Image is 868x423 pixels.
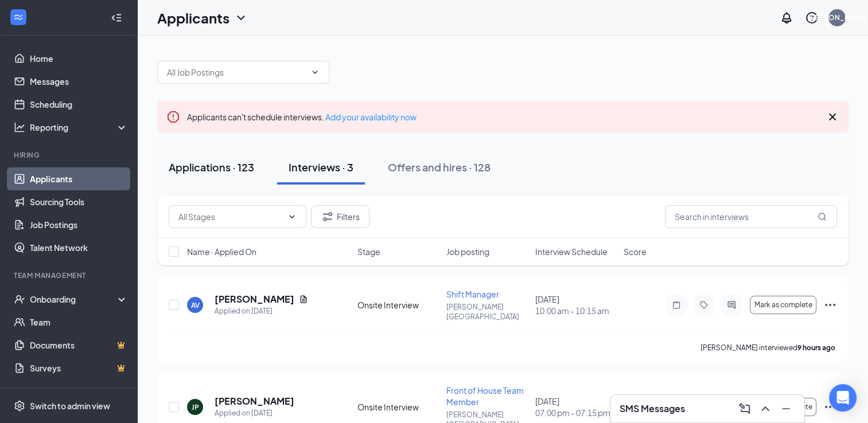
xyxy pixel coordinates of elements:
svg: Notifications [780,11,793,25]
svg: Document [299,295,308,304]
span: Name · Applied On [187,246,256,257]
div: Applied on [DATE] [215,408,294,419]
button: ComposeMessage [735,399,754,418]
a: Messages [30,70,128,93]
input: All Stages [178,210,283,223]
span: Score [624,246,647,257]
div: [DATE] [535,395,617,418]
h3: SMS Messages [620,402,685,415]
svg: QuestionInfo [805,11,819,25]
h1: Applicants [157,8,229,28]
svg: Collapse [111,12,122,23]
svg: Minimize [779,402,793,416]
svg: ComposeMessage [738,402,752,416]
div: Team Management [14,271,126,280]
svg: Filter [321,210,334,224]
input: Search in interviews [665,205,837,228]
span: Job posting [446,246,489,257]
span: Front of House Team Member [446,385,524,407]
svg: Tag [697,300,711,310]
a: Applicants [30,167,128,190]
h5: [PERSON_NAME] [215,395,294,408]
svg: WorkstreamLogo [13,11,24,23]
span: Applicants can't schedule interviews. [187,112,417,122]
div: Onsite Interview [357,299,439,311]
div: [PERSON_NAME] [808,13,867,22]
input: All Job Postings [167,66,306,79]
span: 10:00 am - 10:15 am [535,305,617,316]
svg: Note [670,300,683,310]
span: Shift Manager [446,289,499,299]
svg: ChevronDown [287,212,297,221]
a: Job Postings [30,213,128,236]
svg: Settings [14,400,25,412]
a: Team [30,311,128,334]
div: Applied on [DATE] [215,305,308,317]
a: DocumentsCrown [30,334,128,357]
span: Mark as complete [754,301,812,309]
span: 07:00 pm - 07:15 pm [535,407,617,418]
div: JP [192,402,199,412]
h5: [PERSON_NAME] [215,293,294,305]
a: Home [30,47,128,70]
span: Interview Schedule [535,246,607,257]
div: Interviews · 3 [289,160,353,174]
div: Hiring [14,150,126,160]
div: [DATE] [535,293,617,316]
div: AV [191,300,200,310]
svg: ChevronUp [758,402,772,416]
div: Open Intercom Messenger [829,384,857,412]
svg: Ellipses [823,400,837,414]
div: Reporting [30,122,129,133]
a: Sourcing Tools [30,190,128,213]
svg: ActiveChat [725,300,738,310]
svg: Analysis [14,122,25,133]
svg: UserCheck [14,293,25,305]
a: Talent Network [30,236,128,259]
a: SurveysCrown [30,357,128,379]
button: Minimize [777,399,795,418]
svg: Ellipses [823,298,837,312]
svg: MagnifyingGlass [818,212,827,221]
svg: ChevronDown [234,11,248,25]
b: 9 hours ago [797,343,835,352]
div: Onboarding [30,293,118,305]
a: Scheduling [30,93,128,116]
p: [PERSON_NAME] interviewed . [700,343,837,352]
span: Stage [357,246,380,257]
div: Onsite Interview [357,401,439,413]
div: Offers and hires · 128 [388,160,491,174]
div: Applications · 123 [169,160,254,174]
button: Filter Filters [311,205,369,228]
div: Switch to admin view [30,400,110,412]
svg: Cross [826,110,839,124]
a: Add your availability now [325,112,417,122]
p: [PERSON_NAME][GEOGRAPHIC_DATA] [446,302,528,322]
svg: Error [166,110,180,124]
svg: ChevronDown [310,68,320,77]
button: Mark as complete [750,296,816,314]
button: ChevronUp [756,399,774,418]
